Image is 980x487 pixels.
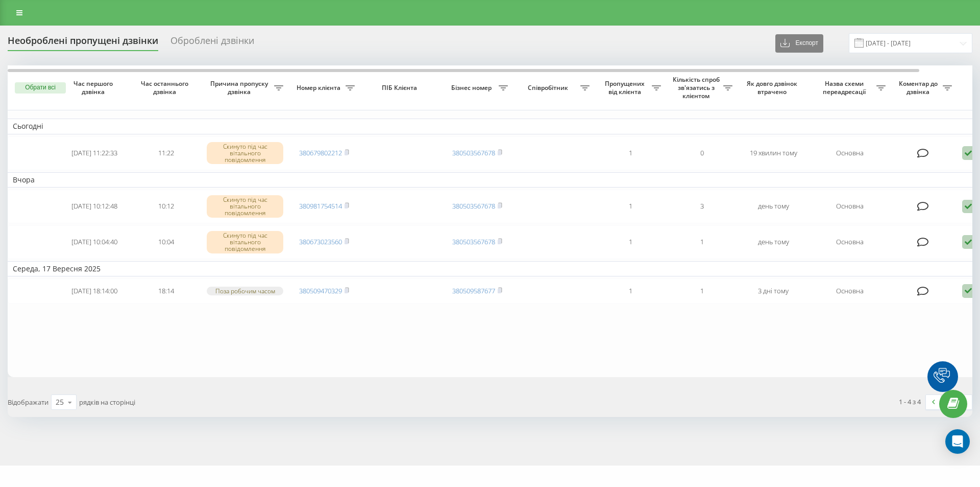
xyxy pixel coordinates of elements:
[738,225,809,259] td: день тому
[452,148,495,157] a: 380503567678
[671,76,723,100] span: Кількість спроб зв'язатись з клієнтом
[746,80,801,96] span: Як довго дзвінок втрачено
[896,80,943,96] span: Коментар до дзвінка
[207,287,283,295] div: Поза робочим часом
[738,136,809,170] td: 19 хвилин тому
[452,201,495,211] a: 380503567678
[170,35,254,51] div: Оброблені дзвінки
[130,225,202,259] td: 10:04
[775,34,823,53] button: Експорт
[814,80,876,96] span: Назва схеми переадресації
[595,279,666,304] td: 1
[595,136,666,170] td: 1
[299,237,342,246] a: 380673023560
[899,397,921,407] div: 1 - 4 з 4
[809,279,891,304] td: Основна
[130,136,202,170] td: 11:22
[738,279,809,304] td: 3 дні тому
[595,190,666,223] td: 1
[207,195,283,218] div: Скинуто під час вітального повідомлення
[452,286,495,295] a: 380509587677
[8,35,158,51] div: Необроблені пропущені дзвінки
[59,279,130,304] td: [DATE] 18:14:00
[600,80,652,96] span: Пропущених від клієнта
[945,429,970,454] div: Open Intercom Messenger
[666,190,738,223] td: 3
[207,142,283,165] div: Скинуто під час вітального повідомлення
[666,136,738,170] td: 0
[59,190,130,223] td: [DATE] 10:12:48
[809,225,891,259] td: Основна
[130,190,202,223] td: 10:12
[738,190,809,223] td: день тому
[15,82,66,94] button: Обрати всі
[518,84,580,92] span: Співробітник
[299,201,342,211] a: 380981754514
[666,279,738,304] td: 1
[299,286,342,295] a: 380509470329
[666,225,738,259] td: 1
[293,84,346,92] span: Номер клієнта
[447,84,499,92] span: Бізнес номер
[79,398,135,407] span: рядків на сторінці
[56,397,64,407] div: 25
[452,237,495,246] a: 380503567678
[809,190,891,223] td: Основна
[59,136,130,170] td: [DATE] 11:22:33
[67,80,122,96] span: Час першого дзвінка
[130,279,202,304] td: 18:14
[207,231,283,253] div: Скинуто під час вітального повідомлення
[8,398,48,407] span: Відображати
[59,225,130,259] td: [DATE] 10:04:40
[809,136,891,170] td: Основна
[138,80,193,96] span: Час останнього дзвінка
[595,225,666,259] td: 1
[299,148,342,157] a: 380679802212
[369,84,433,92] span: ПІБ Клієнта
[207,80,274,96] span: Причина пропуску дзвінка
